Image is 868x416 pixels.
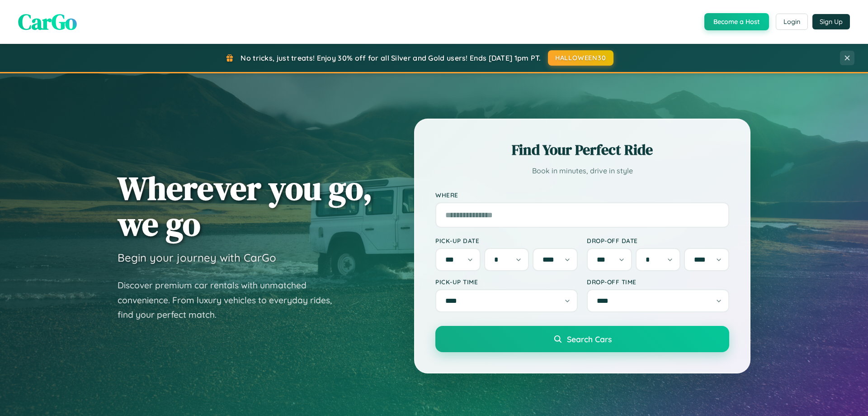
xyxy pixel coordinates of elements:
[435,191,729,199] label: Where
[118,170,373,242] h1: Wherever you go, we go
[118,278,344,322] p: Discover premium car rentals with unmatched convenience. From luxury vehicles to everyday rides, ...
[548,50,613,66] button: HALLOWEEN30
[435,237,578,244] label: Pick-up Date
[587,237,729,244] label: Drop-off Date
[704,13,769,30] button: Become a Host
[435,164,729,177] p: Book in minutes, drive in style
[435,278,578,286] label: Pick-up Time
[812,14,850,29] button: Sign Up
[776,14,808,30] button: Login
[118,251,276,264] h3: Begin your journey with CarGo
[241,53,541,62] span: No tricks, just treats! Enjoy 30% off for all Silver and Gold users! Ends [DATE] 1pm PT.
[18,7,77,37] span: CarGo
[567,334,612,344] span: Search Cars
[587,278,729,286] label: Drop-off Time
[435,140,729,160] h2: Find Your Perfect Ride
[435,326,729,352] button: Search Cars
